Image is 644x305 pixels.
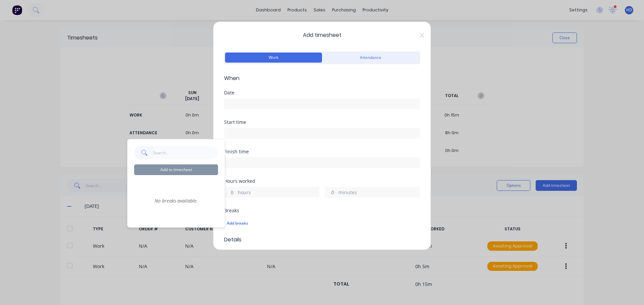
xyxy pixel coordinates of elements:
div: No breaks available. [134,180,218,221]
input: Search... [153,146,218,159]
button: Work [225,53,322,63]
div: Breaks [224,208,420,213]
input: 0 [224,187,236,197]
button: Attendance [322,53,419,63]
button: Add to timesheet [134,164,218,175]
span: Add timesheet [224,31,420,39]
div: Finish time [224,149,420,154]
span: Details [224,236,420,244]
label: minutes [338,189,420,197]
div: Start time [224,120,420,125]
span: When [224,74,420,82]
div: Add breaks [227,219,417,228]
input: 0 [325,187,337,197]
label: hours [238,189,319,197]
div: Hours worked [224,179,420,183]
div: Date [224,90,420,95]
